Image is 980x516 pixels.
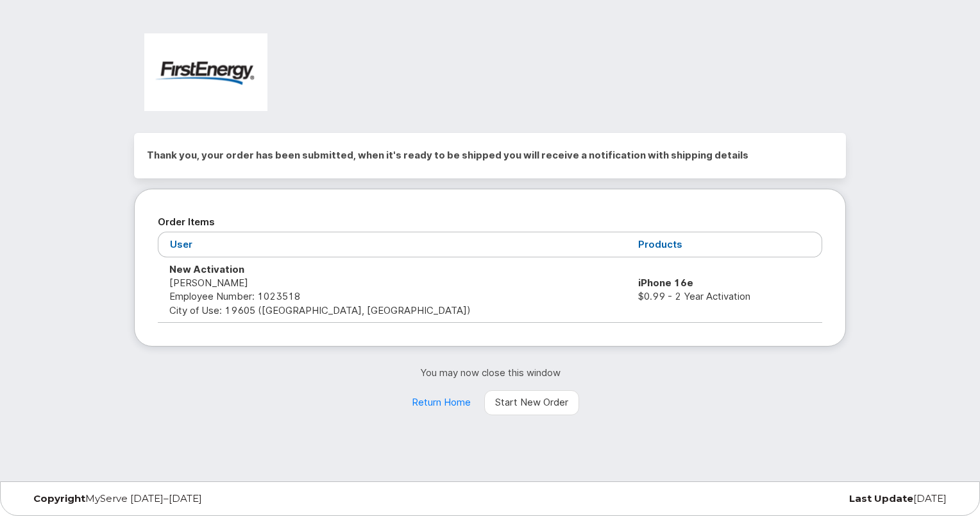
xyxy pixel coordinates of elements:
span: Employee Number: 1023518 [169,290,300,302]
strong: Copyright [33,492,85,504]
th: User [158,232,627,257]
strong: Last Update [849,492,913,504]
th: Products [627,232,822,257]
strong: iPhone 16e [638,277,693,289]
p: You may now close this window [134,366,846,379]
div: MyServe [DATE]–[DATE] [24,494,335,504]
td: $0.99 - 2 Year Activation [627,257,822,323]
img: FirstEnergy Corp [144,33,267,111]
h2: Order Items [158,212,822,232]
h2: Thank you, your order has been submitted, when it's ready to be shipped you will receive a notifi... [147,146,833,165]
strong: New Activation [169,263,244,275]
a: Return Home [401,390,482,416]
a: Start New Order [484,390,579,416]
td: [PERSON_NAME] City of Use: 19605 ([GEOGRAPHIC_DATA], [GEOGRAPHIC_DATA]) [158,257,627,323]
div: [DATE] [645,494,956,504]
